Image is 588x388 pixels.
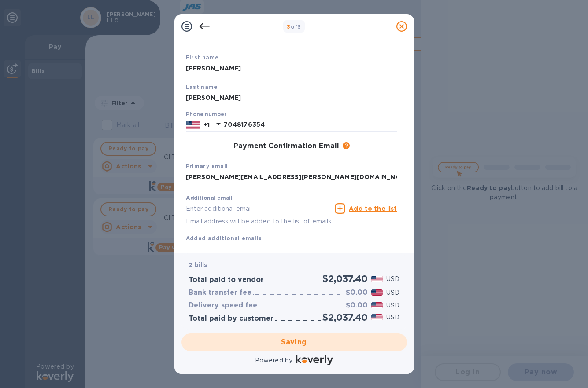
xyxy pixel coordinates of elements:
label: Additional email [186,196,233,201]
h3: Total paid by customer [189,315,274,323]
h3: $0.00 [346,289,368,297]
u: Add to the list [349,205,397,212]
h3: Bank transfer fee [189,289,251,297]
p: Powered by [255,356,292,365]
img: USD [371,276,383,282]
p: Email address will be added to the list of emails [186,216,332,227]
input: Enter your primary name [186,171,397,184]
img: US [186,120,200,130]
b: 2 bills [189,261,207,268]
h2: $2,037.40 [322,273,367,284]
p: USD [386,288,399,297]
b: of 3 [287,23,301,30]
input: Enter your first name [186,62,397,75]
h3: Payment Confirmation Email [233,142,339,150]
input: Enter your phone number [224,118,397,132]
span: 3 [287,23,290,30]
h3: Delivery speed fee [189,301,257,310]
p: USD [386,301,399,310]
h2: $2,037.40 [322,312,367,323]
img: Logo [296,355,333,365]
p: USD [386,275,399,284]
b: Last name [186,84,218,90]
img: USD [371,314,383,320]
h3: Total paid to vendor [189,276,264,284]
b: First name [186,54,219,61]
p: +1 [203,121,210,129]
b: Added additional emails [186,235,262,242]
b: Primary email [186,163,228,169]
p: USD [386,313,399,322]
img: USD [371,302,383,308]
input: Enter additional email [186,202,332,215]
h3: $0.00 [346,301,368,310]
input: Enter your last name [186,91,397,104]
img: USD [371,289,383,296]
label: Phone number [186,112,226,117]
